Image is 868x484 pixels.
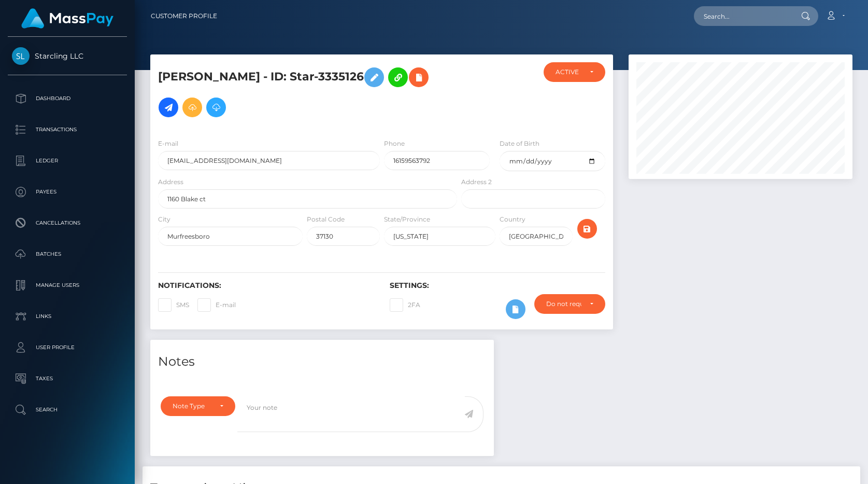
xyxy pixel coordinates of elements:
label: Address [158,177,183,187]
label: 2FA [390,298,420,312]
div: ACTIVE [556,68,581,76]
p: Cancellations [12,215,123,231]
label: E-mail [197,298,236,312]
a: Search [8,397,127,423]
div: Do not require [546,300,581,308]
p: Batches [12,246,123,262]
label: Postal Code [307,215,345,224]
a: Taxes [8,366,127,392]
a: Ledger [8,148,127,174]
a: Dashboard [8,86,127,112]
label: City [158,215,170,224]
h6: Notifications: [158,281,374,290]
p: Dashboard [12,91,123,106]
p: Manage Users [12,278,123,293]
button: ACTIVE [544,62,605,82]
img: Starcling LLC [12,47,30,65]
label: Address 2 [461,177,492,187]
p: User Profile [12,340,123,355]
p: Links [12,309,123,324]
a: User Profile [8,335,127,361]
a: Manage Users [8,272,127,298]
label: Country [500,215,525,224]
a: Customer Profile [151,5,217,27]
a: Batches [8,241,127,267]
label: Phone [384,139,405,148]
p: Search [12,402,123,418]
button: Note Type [161,396,235,416]
a: Links [8,303,127,329]
label: SMS [158,298,189,312]
p: Payees [12,184,123,200]
p: Ledger [12,153,123,169]
label: E-mail [158,139,178,148]
span: Starcling LLC [8,51,127,61]
h6: Settings: [390,281,606,290]
h5: [PERSON_NAME] - ID: Star-3335126 [158,62,451,122]
p: Transactions [12,122,123,137]
a: Transactions [8,117,127,143]
label: State/Province [384,215,430,224]
img: MassPay Logo [21,8,113,29]
label: Date of Birth [500,139,539,148]
button: Do not require [534,294,605,314]
a: Payees [8,179,127,205]
a: Initiate Payout [159,98,178,117]
a: Cancellations [8,210,127,236]
input: Search... [694,6,791,26]
h4: Notes [158,353,486,371]
div: Note Type [173,402,211,410]
p: Taxes [12,371,123,386]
